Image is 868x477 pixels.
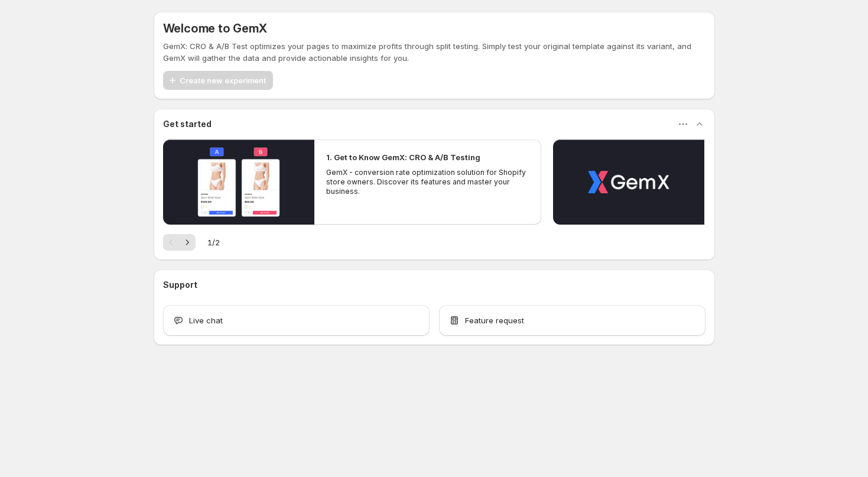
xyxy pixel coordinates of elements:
nav: Pagination [163,234,196,251]
h2: 1. Get to Know GemX: CRO & A/B Testing [326,151,480,163]
span: 1 / 2 [207,236,220,248]
h5: Welcome to GemX [163,21,267,35]
h3: Get started [163,118,212,130]
h3: Support [163,279,197,291]
button: Play video [553,139,704,225]
span: Feature request [465,314,524,326]
p: GemX - conversion rate optimization solution for Shopify store owners. Discover its features and ... [326,168,529,196]
p: GemX: CRO & A/B Test optimizes your pages to maximize profits through split testing. Simply test ... [163,40,706,64]
button: Next [179,234,196,251]
button: Play video [163,139,314,225]
span: Live chat [189,314,223,326]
